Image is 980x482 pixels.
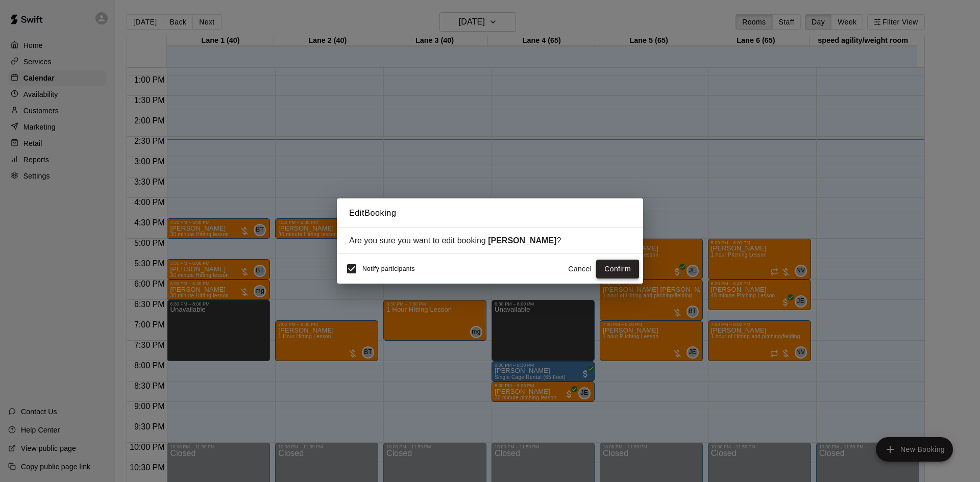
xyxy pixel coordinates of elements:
[563,260,596,278] button: Cancel
[349,236,631,245] div: Are you sure you want to edit booking ?
[596,260,639,278] button: Confirm
[337,198,643,228] h2: Edit Booking
[488,236,556,245] strong: [PERSON_NAME]
[362,266,415,273] span: Notify participants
